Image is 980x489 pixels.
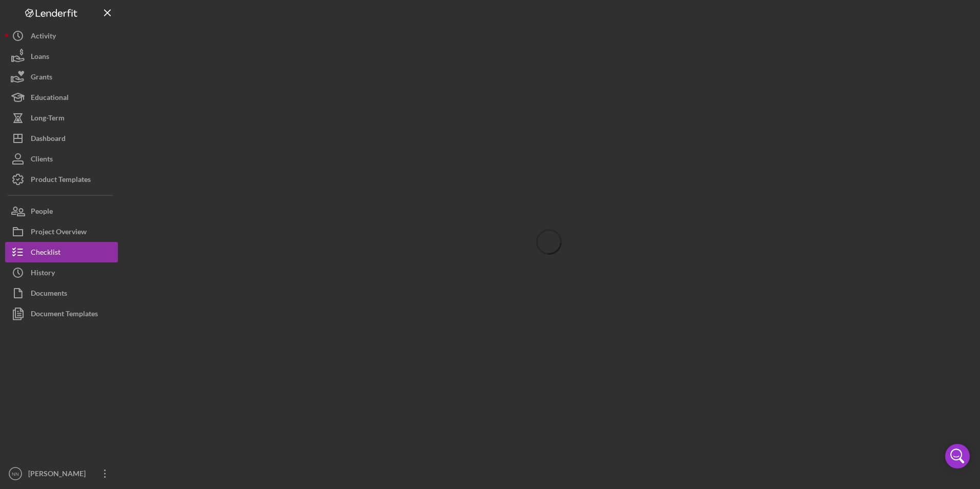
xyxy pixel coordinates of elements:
button: Activity [5,26,118,46]
button: Educational [5,87,118,108]
div: Checklist [31,242,60,265]
div: Open Intercom Messenger [945,444,970,468]
button: History [5,262,118,283]
button: Documents [5,283,118,303]
div: Long-Term [31,108,65,131]
button: Checklist [5,242,118,262]
div: [PERSON_NAME] [26,463,92,486]
div: Grants [31,67,52,90]
div: Educational [31,87,69,110]
div: Activity [31,26,56,49]
div: People [31,201,53,224]
button: Clients [5,149,118,169]
div: Project Overview [31,221,87,244]
button: Project Overview [5,221,118,242]
button: Grants [5,67,118,87]
div: Product Templates [31,169,91,192]
text: NN [12,471,19,477]
div: Loans [31,46,49,69]
button: Dashboard [5,128,118,149]
div: Documents [31,283,67,306]
button: Loans [5,46,118,67]
button: Document Templates [5,303,118,324]
button: People [5,201,118,221]
div: Dashboard [31,128,66,151]
div: History [31,262,55,286]
button: Product Templates [5,169,118,190]
button: Long-Term [5,108,118,128]
div: Clients [31,149,53,172]
button: NN[PERSON_NAME] [5,463,118,484]
div: Document Templates [31,303,98,327]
